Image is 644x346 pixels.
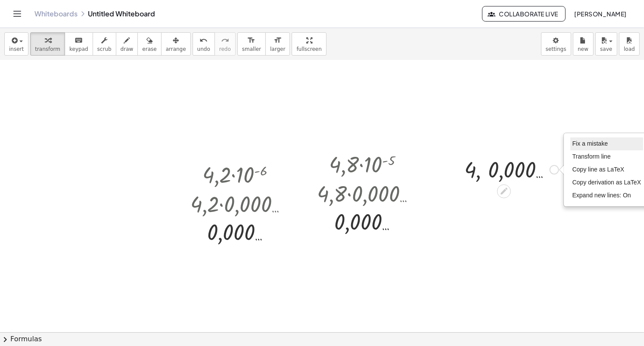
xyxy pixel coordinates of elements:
i: undo [199,35,208,46]
span: save [600,46,612,52]
span: scrub [97,46,112,52]
span: undo [197,46,210,52]
span: load [624,46,635,52]
span: Copy line as LaTeX [572,166,625,173]
i: format_size [274,35,282,46]
span: insert [9,46,24,52]
span: redo [219,46,231,52]
i: format_size [247,35,255,46]
span: Expand new lines: On [572,192,631,199]
span: Transform line [572,153,611,160]
div: Edit math [497,184,511,198]
button: erase [137,32,161,56]
span: Collaborate Live [489,10,558,18]
button: new [573,32,594,56]
span: arrange [166,46,186,52]
button: redoredo [215,32,236,56]
button: format_sizelarger [265,32,290,56]
button: undoundo [193,32,215,56]
button: keyboardkeypad [65,32,93,56]
span: draw [121,46,134,52]
button: transform [30,32,65,56]
a: Whiteboards [34,9,78,18]
span: [PERSON_NAME] [574,10,627,18]
button: load [619,32,640,56]
button: save [595,32,617,56]
button: [PERSON_NAME] [567,6,634,22]
span: erase [142,46,156,52]
span: transform [35,46,60,52]
span: Fix a mistake [572,140,608,147]
span: smaller [242,46,261,52]
span: Copy derivation as LaTeX [572,179,641,186]
i: redo [221,35,229,46]
span: larger [270,46,285,52]
button: insert [4,32,28,56]
button: draw [116,32,138,56]
span: new [578,46,588,52]
span: settings [546,46,566,52]
button: settings [541,32,571,56]
button: fullscreen [292,32,326,56]
span: fullscreen [296,46,321,52]
i: keyboard [75,35,83,46]
span: keypad [69,46,88,52]
button: arrange [161,32,191,56]
button: Collaborate Live [482,6,566,22]
button: format_sizesmaller [237,32,266,56]
button: scrub [93,32,116,56]
button: Toggle navigation [10,7,24,21]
